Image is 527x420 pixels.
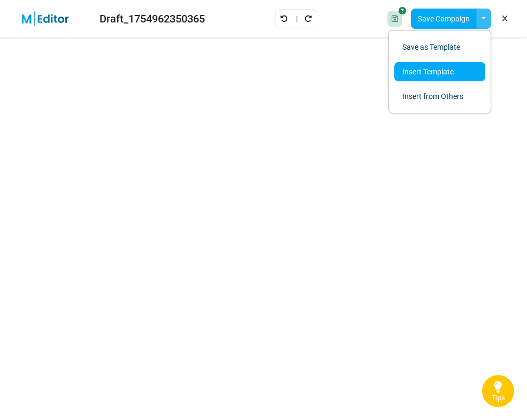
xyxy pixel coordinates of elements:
a: Save as Template [394,37,485,57]
button: Save Campaign [411,9,477,29]
i: SoftSave® is off [399,7,406,14]
a: Insert from Others [394,87,485,106]
a: Undo [280,12,288,26]
a: Redo [304,12,312,26]
div: Draft_1754962350365 [100,11,205,27]
span: Tips [492,394,505,402]
a: Insert Template [394,62,485,81]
